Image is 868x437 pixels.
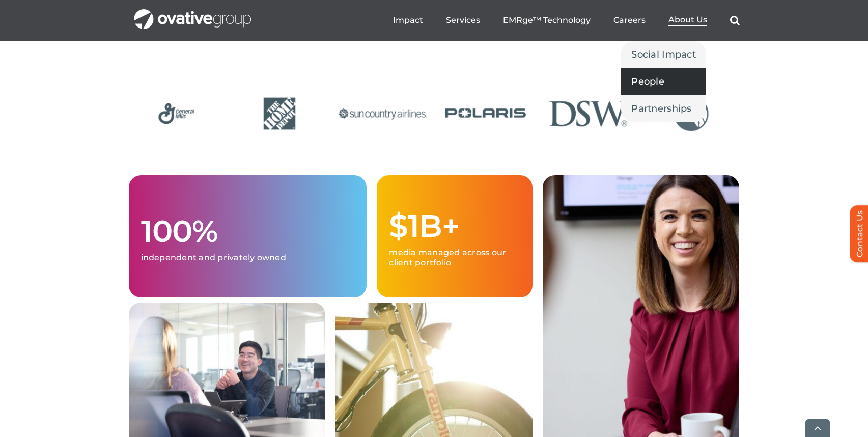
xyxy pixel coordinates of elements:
p: independent and privately owned [141,253,355,263]
a: OG_Full_horizontal_WHT [134,8,251,18]
span: People [631,74,664,89]
a: Partnerships [621,95,706,122]
a: Services [446,15,480,25]
span: Partnerships [631,101,691,116]
a: Social Impact [621,41,706,68]
span: Social Impact [631,47,696,62]
a: Impact [393,15,423,25]
span: This is [129,149,217,185]
h1: $1B+ [389,210,520,242]
a: EMRge™ Technology [503,15,591,25]
span: About Us [668,15,707,25]
div: 9 / 24 [334,94,431,135]
div: 8 / 24 [231,94,327,135]
h1: 100% [141,215,355,248]
div: 7 / 24 [128,94,225,135]
div: 10 / 24 [437,94,534,135]
a: Careers [613,15,646,25]
div: 11 / 24 [540,94,636,135]
p: media managed across our client portfolio [389,248,520,268]
nav: Menu [393,4,740,37]
a: Search [730,15,740,25]
a: About Us [668,15,707,26]
a: People [621,68,706,95]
